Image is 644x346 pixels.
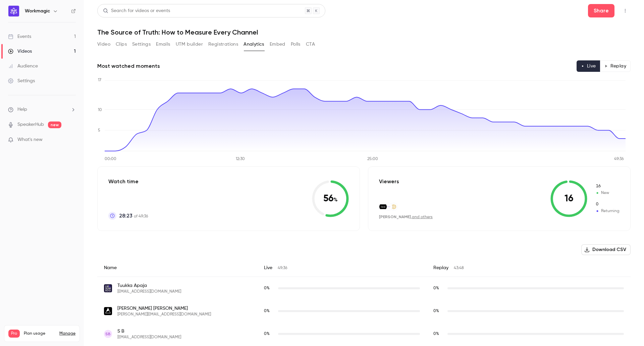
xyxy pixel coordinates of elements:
span: [EMAIL_ADDRESS][DOMAIN_NAME] [117,289,181,294]
img: Workmagic [8,6,19,16]
tspan: 10 [98,108,102,112]
span: Pro [8,330,20,338]
span: 0 % [264,332,270,336]
p: Watch time [108,178,148,186]
p: Viewers [379,178,399,186]
img: lmsomeco.fi [104,284,112,292]
li: help-dropdown-opener [8,106,76,113]
img: davidprotein.com [379,204,387,209]
button: Emails [156,39,170,50]
div: Audience [8,63,38,69]
span: new [48,121,61,128]
tspan: 17 [98,78,101,82]
tspan: 00:00 [105,157,116,161]
button: Share [588,4,614,17]
div: Videos [8,48,32,55]
h2: Most watched moments [97,62,160,70]
div: Events [8,33,31,40]
h6: Workmagic [25,8,50,14]
span: Plan usage [24,331,55,336]
span: 0 % [433,332,439,336]
div: tuukka.apaja@lmsomeco.fi [97,277,631,300]
span: New [595,190,620,196]
img: kindredbravely.com [390,203,397,210]
span: What's new [17,136,43,143]
span: Help [17,106,27,113]
span: 49:36 [278,266,287,270]
span: 0 % [264,309,270,313]
span: 43:48 [454,266,464,270]
tspan: 12:30 [236,157,245,161]
button: Analytics [244,39,264,50]
img: nomatic.com [104,307,112,315]
span: Live watch time [264,285,275,291]
tspan: 5 [98,129,100,133]
span: 0 % [433,286,439,290]
button: Settings [132,39,151,50]
span: Live watch time [264,308,275,314]
button: UTM builder [176,39,203,50]
img: workmagic.io [385,203,392,210]
div: Live [257,259,427,277]
span: 28:23 [119,212,132,220]
a: and others [412,215,433,219]
div: Name [97,259,257,277]
button: Clips [116,39,127,50]
button: Replay [600,60,631,72]
div: Search for videos or events [103,7,170,14]
tspan: 49:36 [614,157,624,161]
button: CTA [306,39,315,50]
span: Live watch time [264,331,275,337]
button: Embed [270,39,285,50]
span: New [595,183,620,189]
span: Replay watch time [433,285,444,291]
span: SB [105,331,111,337]
a: Manage [59,331,75,336]
div: Replay [427,259,631,277]
span: Tuukka Apaja [117,282,181,289]
button: Video [97,39,110,50]
button: Registrations [208,39,238,50]
span: S B [117,328,181,335]
div: Settings [8,78,35,84]
span: Returning [595,208,620,214]
span: Replay watch time [433,331,444,337]
button: Live [577,60,600,72]
span: [EMAIL_ADDRESS][DOMAIN_NAME] [117,335,181,340]
button: Top Bar Actions [620,5,631,16]
span: [PERSON_NAME][EMAIL_ADDRESS][DOMAIN_NAME] [117,312,211,317]
button: Polls [291,39,301,50]
span: Returning [595,201,620,207]
span: [PERSON_NAME] [PERSON_NAME] [117,305,211,312]
div: , [379,214,433,220]
span: 0 % [264,286,270,290]
a: SpeakerHub [17,121,44,128]
span: 0 % [433,309,439,313]
button: Download CSV [581,244,631,255]
p: of 49:36 [119,212,148,220]
span: [PERSON_NAME] [379,214,411,219]
h1: The Source of Truth: How to Measure Every Channel [97,28,631,36]
tspan: 25:00 [367,157,378,161]
span: Replay watch time [433,308,444,314]
div: info@sylvr.io [97,323,631,345]
div: james@nomatic.com [97,300,631,323]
